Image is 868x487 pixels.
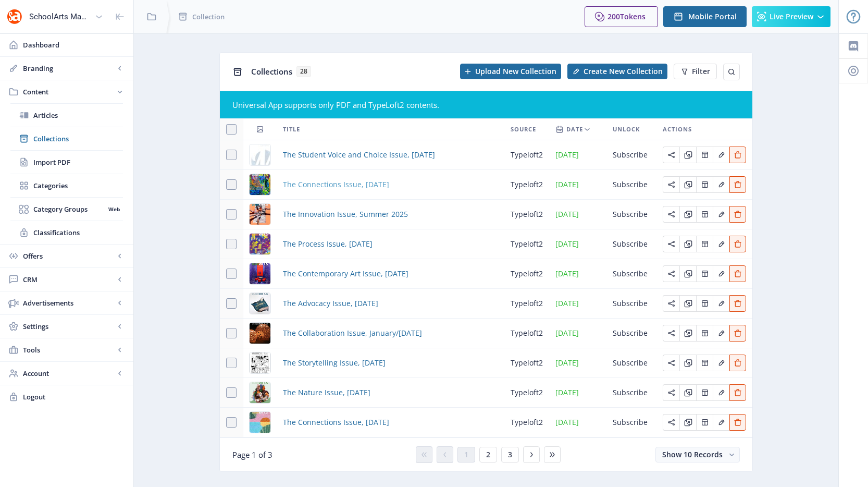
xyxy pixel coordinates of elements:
button: Live Preview [752,6,830,27]
a: Edit page [713,417,729,427]
a: Edit page [663,357,679,367]
a: Edit page [713,387,729,397]
span: Create New Collection [584,67,663,76]
span: The Nature Issue, [DATE] [283,386,370,399]
a: Edit page [663,387,679,397]
a: Edit page [713,268,729,278]
a: Edit page [663,268,679,278]
a: Edit page [679,238,696,248]
span: Offers [23,251,115,261]
img: e486a72d-c057-4ded-b779-0ed98253ea9f.png [250,174,270,195]
a: The Contemporary Art Issue, [DATE] [283,267,408,280]
td: [DATE] [549,408,606,437]
td: typeloft2 [504,200,549,229]
td: [DATE] [549,348,606,378]
img: 25e7b029-8912-40f9-bdfa-ba5e0f209b25.png [250,352,270,373]
span: Category Groups [33,204,105,214]
span: Collection [192,11,225,22]
td: typeloft2 [504,348,549,378]
a: Edit page [713,238,729,248]
span: The Process Issue, [DATE] [283,238,373,250]
div: SchoolArts Magazine [29,5,91,28]
span: Categories [33,180,123,191]
a: Edit page [696,238,713,248]
span: Upload New Collection [475,67,556,76]
a: Edit page [729,179,746,189]
button: 200Tokens [585,6,658,27]
a: Edit page [679,149,696,159]
a: Edit page [679,417,696,427]
a: Edit page [679,268,696,278]
a: Categories [10,174,123,197]
img: a4271694-0c87-4a09-9142-d883a85e28a1.png [250,293,270,314]
button: 2 [479,447,497,462]
td: Subscribe [606,229,656,259]
td: Subscribe [606,200,656,229]
span: The Connections Issue, [DATE] [283,416,389,429]
span: 28 [296,66,311,77]
a: Edit page [663,238,679,248]
td: Subscribe [606,348,656,378]
span: The Storytelling Issue, [DATE] [283,357,386,369]
td: typeloft2 [504,229,549,259]
img: d48d95ad-d8e3-41d8-84eb-334bbca4bb7b.png [250,204,270,225]
td: [DATE] [549,170,606,200]
span: Collections [33,133,123,144]
button: Filter [674,64,717,79]
a: Edit page [696,417,713,427]
td: typeloft2 [504,319,549,348]
td: Subscribe [606,319,656,348]
button: Upload New Collection [460,64,561,79]
td: typeloft2 [504,408,549,437]
span: CRM [23,274,115,285]
a: Edit page [729,209,746,218]
a: The Collaboration Issue, January/[DATE] [283,327,422,339]
td: Subscribe [606,408,656,437]
a: Edit page [713,298,729,308]
a: Edit page [679,387,696,397]
span: Page 1 of 3 [232,449,272,460]
a: Edit page [713,209,729,218]
span: Source [511,123,536,136]
img: 8e2b6bbf-8dae-414b-a6f5-84a18bbcfe9b.png [250,234,270,254]
a: Edit page [729,417,746,427]
td: typeloft2 [504,378,549,408]
nb-badge: Web [105,204,123,214]
td: typeloft2 [504,170,549,200]
span: Logout [23,392,125,402]
a: Category GroupsWeb [10,198,123,221]
td: typeloft2 [504,259,549,289]
a: Collections [10,127,123,150]
span: Import PDF [33,157,123,167]
a: Edit page [729,357,746,367]
td: typeloft2 [504,289,549,319]
span: Date [566,123,583,136]
span: Dashboard [23,40,125,50]
a: Edit page [713,327,729,337]
span: Unlock [613,123,640,136]
app-collection-view: Collections [219,52,753,472]
img: 784aec82-15c6-4f83-95ee-af48e2a7852c.png [250,382,270,403]
a: Edit page [729,268,746,278]
a: Classifications [10,221,123,244]
span: The Student Voice and Choice Issue, [DATE] [283,149,435,161]
a: The Advocacy Issue, [DATE] [283,297,378,310]
a: Import PDF [10,151,123,174]
span: Filter [692,67,710,76]
span: Branding [23,63,115,74]
span: Articles [33,110,123,120]
button: Show 10 Records [655,447,740,462]
button: 1 [457,447,475,462]
a: Edit page [663,327,679,337]
a: Edit page [663,209,679,218]
a: Edit page [696,209,713,218]
span: Show 10 Records [662,449,723,459]
button: 3 [501,447,519,462]
a: Edit page [696,387,713,397]
a: Edit page [729,387,746,397]
a: Edit page [696,327,713,337]
span: Title [283,123,300,136]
